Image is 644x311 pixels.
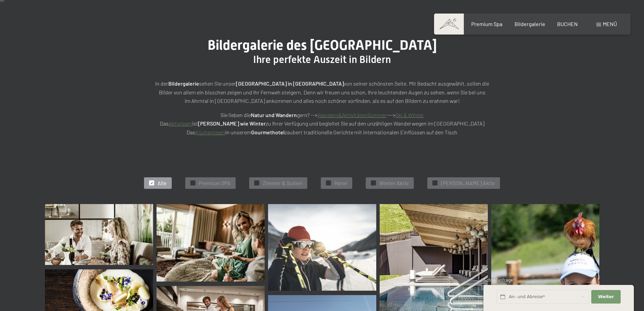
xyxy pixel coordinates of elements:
span: Weiter [598,294,614,300]
strong: Bildergalerie [168,80,199,87]
strong: Natur und Wandern [251,112,297,118]
a: BUCHEN [557,21,578,27]
span: Schnellanfrage [483,277,513,283]
strong: [GEOGRAPHIC_DATA] in [GEOGRAPHIC_DATA] [236,80,344,87]
span: Alle [158,179,167,187]
span: ✓ [372,181,375,185]
a: Ski & Winter [396,112,424,118]
span: ✓ [256,181,258,185]
img: Bildergalerie [157,204,265,282]
a: Premium Spa [471,21,502,27]
span: ✓ [192,181,194,185]
span: Premium SPA [199,179,231,187]
button: Weiter [591,290,620,304]
img: Bildergalerie [268,204,376,291]
span: Bildergalerie des [GEOGRAPHIC_DATA] [208,37,437,53]
a: Aktivteam [169,120,192,127]
span: Zimmer & Suiten [263,179,302,187]
span: Hotel [334,179,347,187]
strong: [PERSON_NAME] wie Winter [198,120,266,127]
a: Küchenteam [195,129,225,135]
p: In der sehen Sie unser von seiner schönsten Seite. Mit Bedacht ausgewählt, sollen die Bilder von ... [153,79,491,105]
span: Menü [603,21,617,27]
img: Bildergalerie [45,204,153,265]
span: [PERSON_NAME] Aktiv [441,179,495,187]
a: Wandern&AktivitätenSommer [317,112,387,118]
span: ✓ [327,181,330,185]
span: ✓ [434,181,436,185]
strong: Gourmethotel [251,129,285,135]
a: Bildergalerie [515,21,545,27]
span: ✓ [150,181,153,185]
p: Sie lieben die gern? --> ---> Das ist zu Ihrer Verfügung und begleitet Sie auf den unzähligen Wan... [153,111,491,137]
span: Winter Aktiv [379,179,409,187]
span: Ihre perfekte Auszeit in Bildern [253,53,391,65]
